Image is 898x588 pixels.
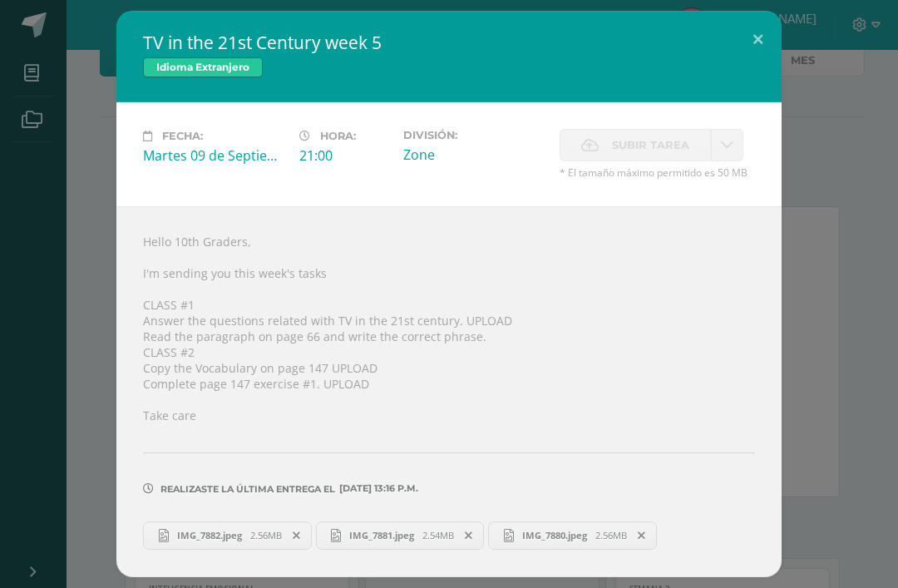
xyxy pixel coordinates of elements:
[560,129,711,161] label: La fecha de entrega ha expirado
[628,526,656,545] span: Remover entrega
[250,529,282,541] span: 2.56MB
[560,166,755,180] span: * El tamaño máximo permitido es 50 MB
[612,130,689,161] span: Subir tarea
[162,130,203,142] span: Fecha:
[143,31,755,54] h2: TV in the 21st Century week 5
[711,129,743,161] a: La fecha de entrega ha expirado
[341,529,422,541] span: IMG_7881.jpeg
[320,130,356,142] span: Hora:
[422,529,454,541] span: 2.54MB
[169,529,250,541] span: IMG_7882.jpeg
[299,146,390,165] div: 21:00
[514,529,595,541] span: IMG_7880.jpeg
[143,57,263,77] span: Idioma Extranjero
[455,526,483,545] span: Remover entrega
[143,521,312,550] a: IMG_7882.jpeg 2.56MB
[403,129,546,141] label: División:
[335,488,418,489] span: [DATE] 13:16 p.m.
[160,483,335,495] span: Realizaste la última entrega el
[595,529,627,541] span: 2.56MB
[143,146,286,165] div: Martes 09 de Septiembre
[283,526,311,545] span: Remover entrega
[734,11,782,67] button: Close (Esc)
[116,206,782,576] div: Hello 10th Graders, I'm sending you this week's tasks CLASS #1 Answer the questions related with ...
[403,146,546,164] div: Zone
[488,521,657,550] a: IMG_7880.jpeg 2.56MB
[316,521,485,550] a: IMG_7881.jpeg 2.54MB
